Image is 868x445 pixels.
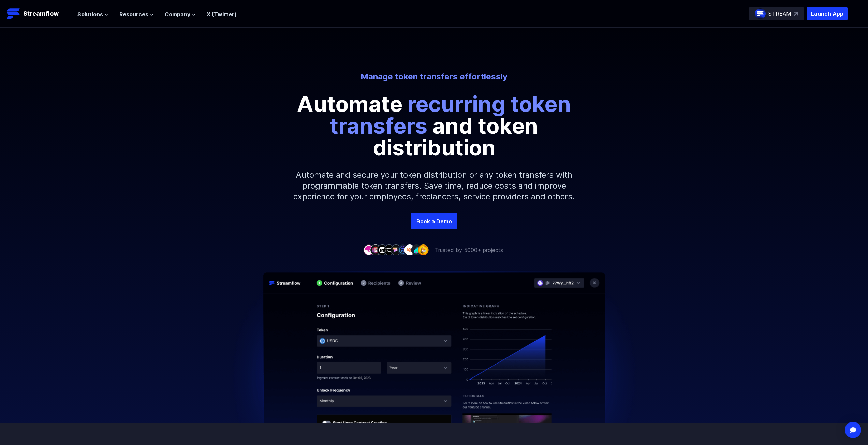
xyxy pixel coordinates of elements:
img: company-5 [391,244,401,255]
img: company-7 [404,244,415,255]
a: Book a Demo [411,213,457,229]
img: company-6 [397,244,408,255]
button: Launch App [807,7,848,20]
img: Hero Image [225,271,644,440]
img: company-4 [384,244,395,255]
p: Automate and secure your token distribution or any token transfers with programmable token transf... [288,159,581,213]
a: STREAM [749,7,804,20]
span: Solutions [77,10,103,18]
img: company-1 [363,244,374,255]
a: Streamflow [7,7,71,20]
p: Streamflow [23,9,59,18]
button: Solutions [77,10,108,18]
p: Automate and token distribution [281,93,588,159]
span: recurring token transfers [330,91,571,139]
a: X (Twitter) [207,11,237,18]
img: streamflow-logo-circle.png [755,8,766,19]
p: Manage token transfers effortlessly [245,71,623,82]
img: company-9 [418,244,429,255]
p: Trusted by 5000+ projects [435,246,503,254]
img: company-8 [411,244,422,255]
img: top-right-arrow.svg [794,12,798,16]
div: Open Intercom Messenger [845,422,861,438]
span: Company [165,10,190,18]
button: Company [165,10,196,18]
img: company-2 [370,244,381,255]
img: company-3 [377,244,388,255]
p: STREAM [768,10,791,18]
span: Resources [119,10,148,18]
button: Resources [119,10,154,18]
img: Streamflow Logo [7,7,20,20]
